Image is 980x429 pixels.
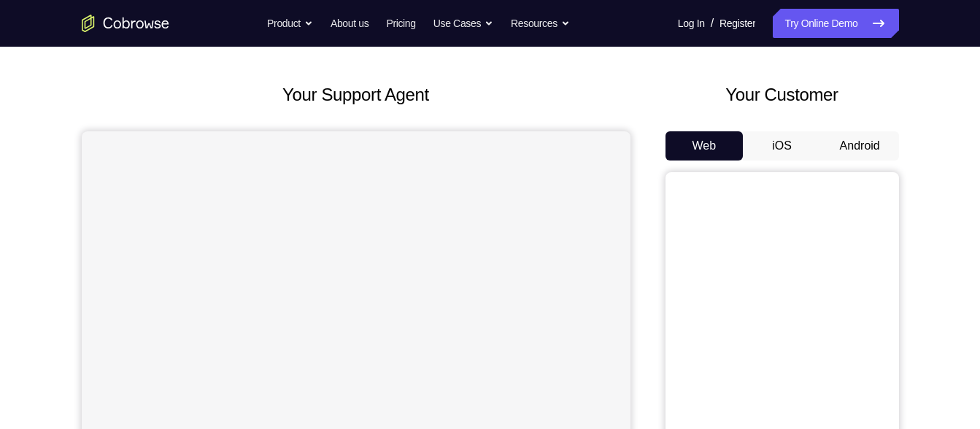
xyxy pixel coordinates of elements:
[773,9,898,38] a: Try Online Demo
[719,9,755,38] a: Register
[267,9,313,38] button: Product
[82,82,630,108] h2: Your Support Agent
[82,15,169,32] a: Go to the home page
[331,9,369,38] a: About us
[665,82,899,108] h2: Your Customer
[821,131,899,161] button: Android
[665,131,744,161] button: Web
[433,9,493,38] button: Use Cases
[386,9,415,38] a: Pricing
[743,131,821,161] button: iOS
[678,9,705,38] a: Log In
[711,15,714,32] span: /
[511,9,570,38] button: Resources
